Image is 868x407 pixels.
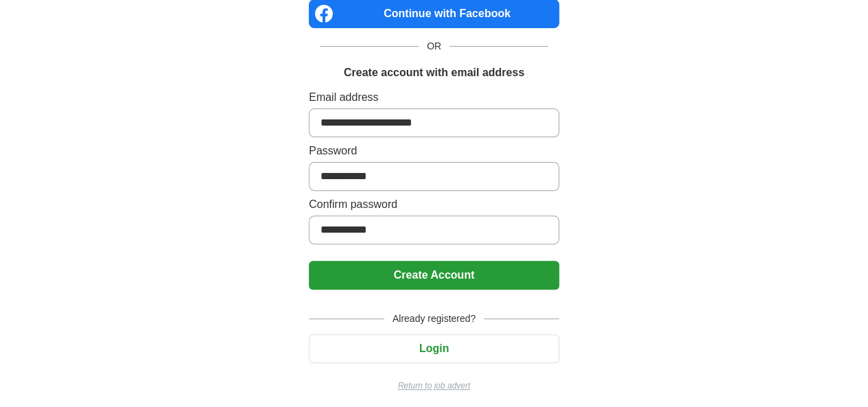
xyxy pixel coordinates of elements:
[309,143,559,159] label: Password
[309,196,559,213] label: Confirm password
[309,380,559,392] a: Return to job advert
[309,342,559,354] a: Login
[309,334,559,363] button: Login
[384,312,484,326] span: Already registered?
[309,89,559,106] label: Email address
[344,65,524,81] h1: Create account with email address
[419,39,449,54] span: OR
[309,261,559,290] button: Create Account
